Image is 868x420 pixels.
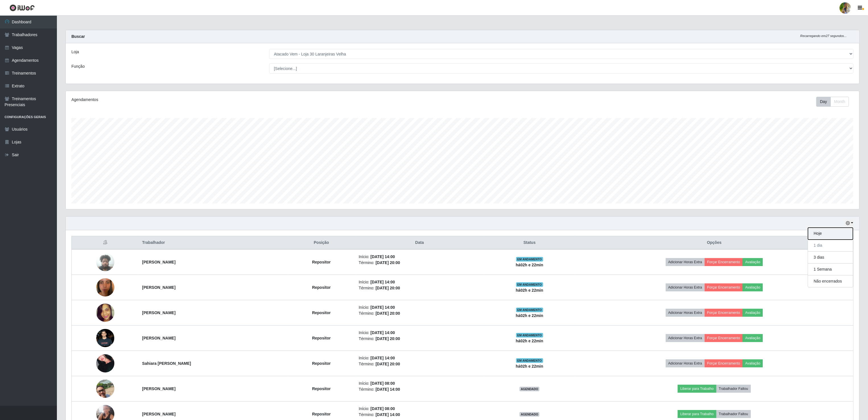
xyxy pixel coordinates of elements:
[516,288,543,293] strong: há 02 h e 22 min
[359,406,481,412] li: Início:
[808,240,853,252] button: 1 dia
[359,412,481,418] li: Término:
[359,380,481,386] li: Início:
[312,412,331,416] strong: Repositor
[9,4,35,11] img: CoreUI Logo
[516,282,543,287] span: EM ANDAMENTO
[516,339,543,343] strong: há 02 h e 22 min
[484,236,575,250] th: Status
[139,236,288,250] th: Trabalhador
[359,386,481,392] li: Término:
[705,359,743,367] button: Forçar Encerramento
[312,260,331,264] strong: Repositor
[370,254,395,259] time: [DATE] 14:00
[142,260,176,264] strong: [PERSON_NAME]
[312,361,331,366] strong: Repositor
[516,364,543,368] strong: há 02 h e 22 min
[376,412,400,417] time: [DATE] 14:00
[743,334,763,342] button: Avaliação
[516,308,543,312] span: EM ANDAMENTO
[370,330,395,335] time: [DATE] 14:00
[287,236,355,250] th: Posição
[705,334,743,342] button: Forçar Encerramento
[359,304,481,310] li: Início:
[743,309,763,317] button: Avaliação
[142,412,176,416] strong: [PERSON_NAME]
[376,336,400,341] time: [DATE] 20:00
[359,361,481,367] li: Término:
[359,260,481,266] li: Término:
[376,387,400,392] time: [DATE] 14:00
[312,336,331,340] strong: Repositor
[716,410,751,418] button: Trabalhador Faltou
[830,97,849,107] button: Month
[142,361,191,366] strong: Sahiara [PERSON_NAME]
[678,385,716,393] button: Liberar para Trabalho
[816,97,853,107] div: Toolbar with button groups
[359,336,481,342] li: Término:
[359,254,481,260] li: Início:
[516,333,543,337] span: EM ANDAMENTO
[705,309,743,317] button: Forçar Encerramento
[519,412,539,417] span: AGENDADO
[808,228,853,240] button: Hoje
[312,285,331,290] strong: Repositor
[370,280,395,284] time: [DATE] 14:00
[808,275,853,287] button: Não encerrados
[516,257,543,262] span: EM ANDAMENTO
[142,310,176,315] strong: [PERSON_NAME]
[666,283,705,291] button: Adicionar Horas Extra
[96,372,114,405] img: 1744982443257.jpeg
[376,311,400,316] time: [DATE] 20:00
[705,283,743,291] button: Forçar Encerramento
[816,97,849,107] div: First group
[71,97,392,103] div: Agendamentos
[312,310,331,315] strong: Repositor
[142,285,176,290] strong: [PERSON_NAME]
[370,381,395,386] time: [DATE] 08:00
[96,250,114,274] img: 1748622275930.jpeg
[142,386,176,391] strong: [PERSON_NAME]
[743,359,763,367] button: Avaliação
[71,49,79,55] label: Loja
[359,285,481,291] li: Término:
[800,34,847,38] i: Recarregando em 27 segundos...
[96,300,114,326] img: 1758633890816.jpeg
[678,410,716,418] button: Liberar para Trabalho
[359,330,481,336] li: Início:
[808,263,853,275] button: 1 Semana
[96,271,114,304] img: 1748978013900.jpeg
[370,406,395,411] time: [DATE] 08:00
[743,283,763,291] button: Avaliação
[96,350,114,377] img: 1758222051046.jpeg
[666,334,705,342] button: Adicionar Horas Extra
[516,358,543,363] span: EM ANDAMENTO
[359,310,481,316] li: Término:
[743,258,763,266] button: Avaliação
[516,313,543,318] strong: há 02 h e 22 min
[575,236,853,250] th: Opções
[376,286,400,290] time: [DATE] 20:00
[716,385,751,393] button: Trabalhador Faltou
[519,387,539,391] span: AGENDADO
[355,236,484,250] th: Data
[808,252,853,263] button: 3 dias
[376,260,400,265] time: [DATE] 20:00
[705,258,743,266] button: Forçar Encerramento
[370,356,395,360] time: [DATE] 14:00
[666,258,705,266] button: Adicionar Horas Extra
[71,63,85,69] label: Função
[96,318,114,358] img: 1758217601154.jpeg
[312,386,331,391] strong: Repositor
[71,34,85,39] strong: Buscar
[359,355,481,361] li: Início:
[370,305,395,310] time: [DATE] 14:00
[376,362,400,366] time: [DATE] 20:00
[666,309,705,317] button: Adicionar Horas Extra
[516,263,543,267] strong: há 02 h e 22 min
[666,359,705,367] button: Adicionar Horas Extra
[142,336,176,340] strong: [PERSON_NAME]
[359,279,481,285] li: Início:
[816,97,831,107] button: Day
